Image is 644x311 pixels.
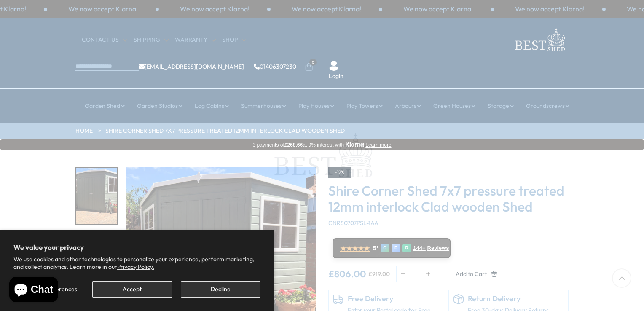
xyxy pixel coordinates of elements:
[7,277,61,304] inbox-online-store-chat: Shopify online store chat
[117,263,154,271] a: Privacy Policy.
[92,281,172,298] button: Accept
[181,281,260,298] button: Decline
[13,243,260,252] h2: We value your privacy
[13,255,260,271] p: We use cookies and other technologies to personalize your experience, perform marketing, and coll...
